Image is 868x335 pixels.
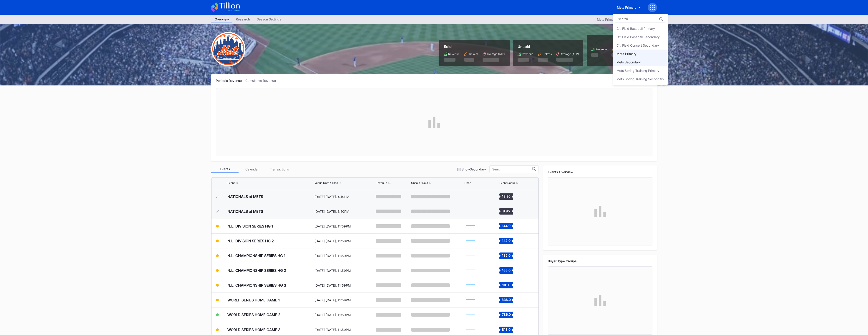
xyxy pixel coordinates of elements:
[618,17,658,21] input: Search
[616,77,664,81] div: Mets Spring Training Secondary
[616,60,641,64] div: Mets Secondary
[616,52,637,56] div: Mets Primary
[616,69,659,72] div: Mets Spring Training Primary
[616,35,660,39] div: Citi Field Baseball Secondary
[616,27,655,30] div: Citi Field Baseball Primary
[616,43,659,47] div: Citi Field Concert Secondary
